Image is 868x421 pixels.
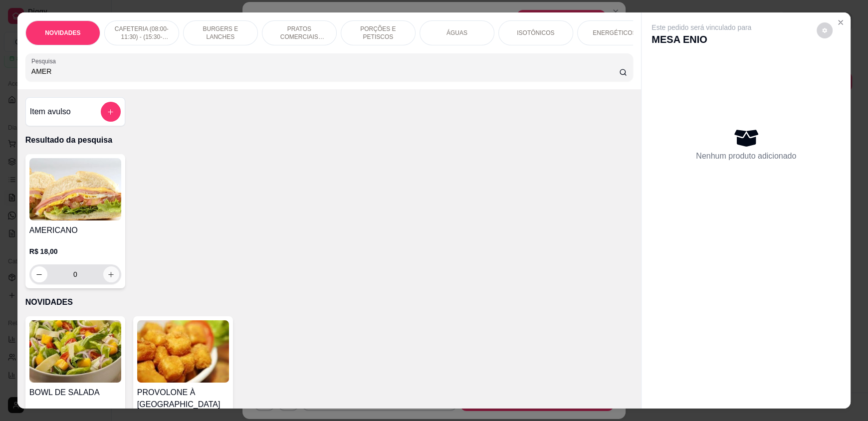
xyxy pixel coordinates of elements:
[517,29,554,37] p: ISOTÔNICOS
[192,25,249,41] p: BURGERS E LANCHES
[31,57,59,65] label: Pesquisa
[29,158,121,220] img: product-image
[29,387,121,399] h4: BOWL DE SALADA
[25,134,633,146] p: Resultado da pesquisa
[349,25,407,41] p: PORÇÕES E PETISCOS
[103,266,119,282] button: increase-product-quantity
[25,296,633,308] p: NOVIDADES
[29,246,121,256] p: R$ 18,00
[593,29,636,37] p: ENERGÉTICOS
[270,25,328,41] p: PRATOS COMERCIAIS (11:30-15:30)
[833,14,849,30] button: Close
[651,22,751,32] p: Este pedido será vinculado para
[137,320,229,383] img: product-image
[696,150,796,162] p: Nenhum produto adicionado
[31,266,47,282] button: decrease-product-quantity
[651,32,751,46] p: MESA ENIO
[137,387,229,411] h4: PROVOLONE À [GEOGRAPHIC_DATA]
[30,106,71,118] h4: Item avulso
[817,22,833,38] button: decrease-product-quantity
[29,224,121,236] h4: AMERICANO
[29,320,121,383] img: product-image
[113,25,171,41] p: CAFETERIA (08:00-11:30) - (15:30-18:00)
[446,29,467,37] p: ÁGUAS
[31,66,620,76] input: Pesquisa
[45,29,80,37] p: NOVIDADES
[101,102,121,122] button: add-separate-item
